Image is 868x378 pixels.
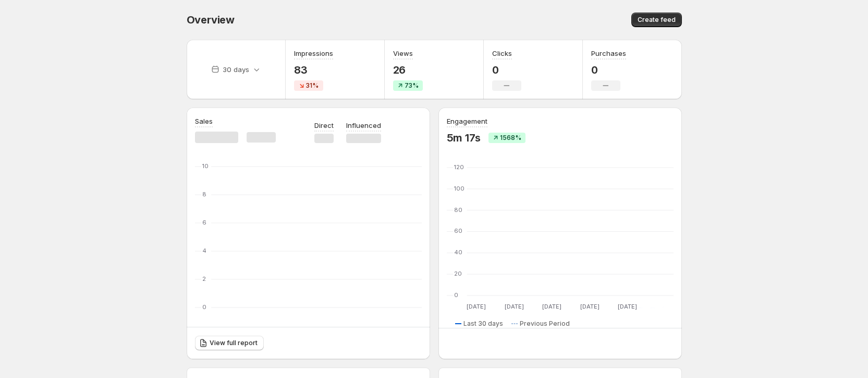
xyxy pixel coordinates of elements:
[454,227,462,234] text: 60
[314,120,334,131] p: Direct
[492,48,512,58] h3: Clicks
[210,339,258,347] span: View full report
[520,320,570,328] span: Previous Period
[454,291,458,299] text: 0
[405,81,419,90] span: 73%
[467,303,486,310] text: [DATE]
[454,249,462,256] text: 40
[447,116,487,126] h3: Engagement
[638,16,676,24] span: Create feed
[187,14,235,26] span: Overview
[454,270,462,277] text: 20
[591,48,626,58] h3: Purchases
[393,48,413,58] h3: Views
[202,219,206,226] text: 6
[580,303,599,310] text: [DATE]
[346,120,381,131] p: Influenced
[618,303,637,310] text: [DATE]
[202,247,206,254] text: 4
[454,185,464,192] text: 100
[195,116,213,126] h3: Sales
[454,206,462,214] text: 80
[492,64,521,76] p: 0
[223,64,249,75] p: 30 days
[195,336,264,350] a: View full report
[631,13,682,27] button: Create feed
[504,303,523,310] text: [DATE]
[591,64,626,76] p: 0
[294,48,333,58] h3: Impressions
[463,320,503,328] span: Last 30 days
[454,163,464,171] text: 120
[306,81,319,90] span: 31%
[447,132,481,144] p: 5m 17s
[294,64,333,76] p: 83
[202,275,206,282] text: 2
[202,303,206,311] text: 0
[202,191,206,198] text: 8
[542,303,561,310] text: [DATE]
[393,64,423,76] p: 26
[202,162,209,170] text: 10
[500,134,521,142] span: 1568%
